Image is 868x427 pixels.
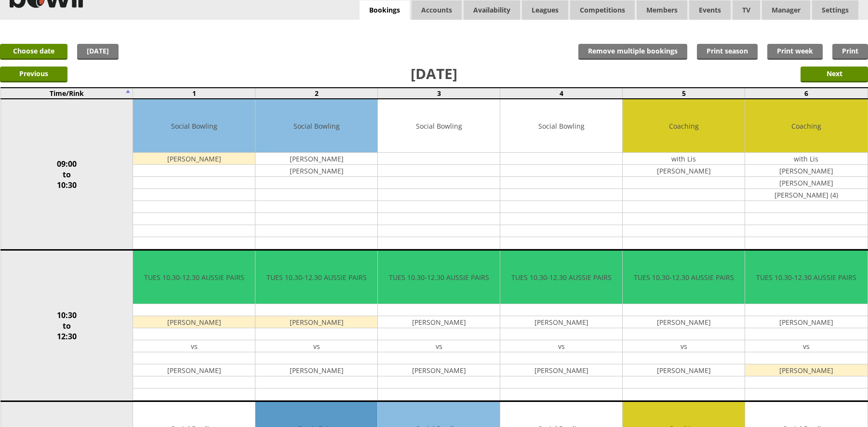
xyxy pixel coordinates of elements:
td: Social Bowling [255,99,377,153]
td: [PERSON_NAME] [623,165,745,177]
input: Next [801,67,868,82]
td: vs [255,340,377,352]
td: Social Bowling [133,99,255,153]
span: Settings [812,0,858,20]
td: [PERSON_NAME] [378,316,500,328]
td: [PERSON_NAME] [378,364,500,376]
td: with Lis [623,153,745,165]
td: vs [623,340,745,352]
td: [PERSON_NAME] [133,316,255,328]
span: Manager [762,0,810,20]
span: Members [637,0,687,20]
td: TUES 10.30-12.30 AUSSIE PAIRS [745,251,867,304]
td: 5 [623,88,745,99]
td: [PERSON_NAME] [500,364,622,376]
td: Coaching [623,99,745,153]
td: TUES 10.30-12.30 AUSSIE PAIRS [378,251,500,304]
span: TV [733,0,760,20]
td: 1 [133,88,255,99]
td: [PERSON_NAME] [745,165,867,177]
td: Time/Rink [0,88,133,99]
td: [PERSON_NAME] [500,316,622,328]
td: 3 [378,88,500,99]
td: [PERSON_NAME] (4) [745,189,867,201]
td: [PERSON_NAME] [623,316,745,328]
td: vs [133,340,255,352]
td: vs [378,340,500,352]
td: TUES 10.30-12.30 AUSSIE PAIRS [500,251,622,304]
a: Print [832,44,868,60]
td: vs [500,340,622,352]
td: [PERSON_NAME] [745,316,867,328]
input: Remove multiple bookings [578,44,687,60]
td: 4 [500,88,623,99]
a: [DATE] [77,44,119,60]
td: 10:30 to 12:30 [0,250,133,401]
span: Accounts [412,0,462,20]
td: [PERSON_NAME] [133,364,255,376]
td: [PERSON_NAME] [745,364,867,376]
td: [PERSON_NAME] [255,364,377,376]
a: Competitions [570,0,635,20]
a: Print season [697,44,758,60]
td: [PERSON_NAME] [255,165,377,177]
a: Print week [767,44,823,60]
a: Events [689,0,731,20]
td: 09:00 to 10:30 [0,99,133,250]
a: Bookings [360,0,410,20]
td: TUES 10.30-12.30 AUSSIE PAIRS [133,251,255,304]
a: Leagues [522,0,568,20]
td: TUES 10.30-12.30 AUSSIE PAIRS [255,251,377,304]
td: Coaching [745,99,867,153]
td: Social Bowling [500,99,622,153]
td: [PERSON_NAME] [255,316,377,328]
td: Social Bowling [378,99,500,153]
td: 2 [255,88,378,99]
a: Availability [464,0,520,20]
td: [PERSON_NAME] [255,153,377,165]
td: vs [745,340,867,352]
td: with Lis [745,153,867,165]
td: TUES 10.30-12.30 AUSSIE PAIRS [623,251,745,304]
td: 6 [745,88,868,99]
td: [PERSON_NAME] [623,364,745,376]
td: [PERSON_NAME] [133,153,255,165]
td: [PERSON_NAME] [745,177,867,189]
